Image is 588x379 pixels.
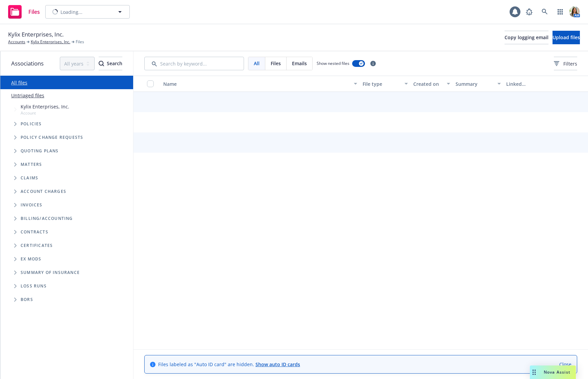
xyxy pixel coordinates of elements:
svg: Search [99,61,104,66]
a: Search [538,5,552,19]
span: Upload files [553,34,580,41]
span: Invoices [21,203,43,207]
span: Copy logging email [505,34,548,41]
button: Nova Assist [530,365,576,379]
span: Contracts [21,230,48,234]
a: Switch app [554,5,567,19]
span: All [254,60,260,67]
span: Summary of insurance [21,271,80,275]
span: Associations [11,59,44,68]
span: Kylix Enterprises, Inc. [8,30,64,39]
div: Tree Example [0,102,133,212]
div: Linked associations [506,80,552,87]
button: Filters [554,57,577,70]
span: Files [271,60,281,67]
div: Drag to move [530,365,538,379]
a: Kylix Enterprises, Inc. [31,39,70,45]
div: Name [163,80,350,87]
button: Summary [453,76,504,92]
button: SearchSearch [99,57,122,70]
a: Report a Bug [522,5,536,19]
span: Emails [292,60,307,67]
a: Untriaged files [11,92,44,99]
span: Policy change requests [21,135,83,140]
button: Copy logging email [505,31,548,44]
button: Loading... [45,5,130,19]
span: Matters [21,162,42,167]
button: Name [161,76,360,92]
button: File type [360,76,411,92]
span: Ex Mods [21,257,41,261]
span: Claims [21,176,38,180]
span: Loss Runs [21,284,47,288]
span: Show nested files [317,60,349,66]
span: BORs [21,298,33,302]
a: Close [559,361,571,368]
input: Select all [147,80,154,87]
div: Summary [456,80,493,87]
span: Nova Assist [544,369,570,375]
a: Accounts [8,39,25,45]
span: Account [21,110,69,116]
div: File type [363,80,400,87]
input: Search by keyword... [144,57,244,70]
span: Filters [554,60,577,67]
span: Files [28,9,40,15]
span: Kylix Enterprises, Inc. [21,103,69,110]
button: Created on [411,76,453,92]
span: Certificates [21,244,53,248]
span: Files [76,39,84,45]
span: Files labeled as "Auto ID card" are hidden. [158,361,300,368]
button: Linked associations [504,76,554,92]
a: Show auto ID cards [255,361,300,368]
span: Loading... [60,8,82,16]
a: Files [5,2,43,21]
div: Created on [413,80,443,87]
span: Billing/Accounting [21,217,73,221]
div: Search [99,57,122,70]
span: Policies [21,122,42,126]
span: Filters [563,60,577,67]
a: All files [11,79,27,86]
div: Folder Tree Example [0,212,133,306]
span: Account charges [21,189,66,194]
span: Quoting plans [21,149,59,153]
img: photo [569,6,580,17]
button: Upload files [553,31,580,44]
